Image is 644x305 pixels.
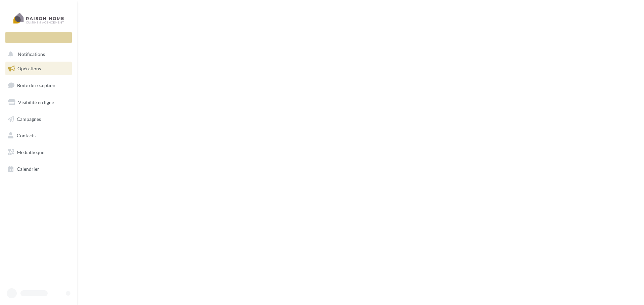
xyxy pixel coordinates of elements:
a: Médiathèque [4,145,73,159]
span: Visibilité en ligne [18,99,54,105]
span: Contacts [17,133,36,138]
span: Notifications [18,52,45,57]
span: Opérations [17,66,41,71]
a: Calendrier [4,162,73,176]
a: Opérations [4,62,73,76]
span: Boîte de réception [17,82,55,88]
span: Campagnes [17,116,41,122]
span: Médiathèque [17,149,44,155]
a: Visibilité en ligne [4,95,73,109]
div: Nouvelle campagne [5,32,72,43]
a: Contacts [4,129,73,143]
a: Campagnes [4,112,73,126]
a: Boîte de réception [4,78,73,92]
span: Calendrier [17,166,39,172]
